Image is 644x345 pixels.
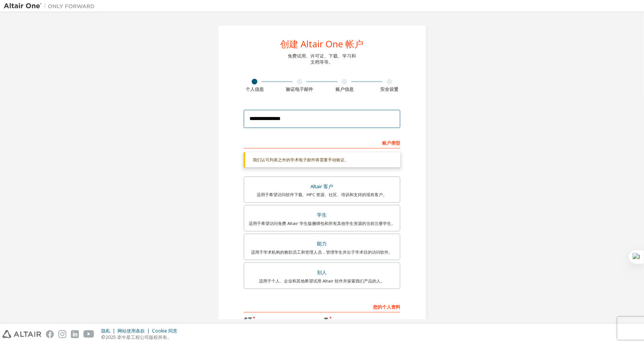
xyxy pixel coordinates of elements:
[105,334,172,340] font: 2025 牵牛星工程公司版权所有。
[249,192,395,198] div: 适用于希望访问软件下载、HPC 资源、社区、培训和支持的现有客户。
[2,330,41,338] img: altair_logo.svg
[322,86,367,92] div: 账户信息
[249,267,395,278] div: 别人
[249,239,395,249] div: 能力
[249,220,395,226] div: 适用于希望访问免费 Altair 学生版捆绑包和所有其他学生资源的当前注册学生。
[101,334,182,340] p: ©
[46,330,54,338] img: facebook.svg
[152,328,182,334] div: Cookie 同意
[71,330,79,338] img: linkedin.svg
[277,86,322,92] div: 验证电子邮件
[244,152,400,167] div: 我们认可列表之外的学术电子邮件将需要手动验证。
[280,39,364,48] div: 创建 Altair One 帐户
[4,2,99,10] img: 牵牛星一号
[367,86,412,92] div: 安全设置
[249,210,395,220] div: 学生
[244,136,400,148] div: 账户类型
[83,330,94,338] img: youtube.svg
[249,278,395,284] div: 适用于个人、企业和其他希望试用 Altair 软件并探索我们产品的人。
[101,328,118,334] div: 隐私
[249,249,395,255] div: 适用于学术机构的教职员工和管理人员，管理学生并出于学术目的访问软件。
[288,53,356,65] div: 免费试用、许可证、下载、学习和 文档等等。
[118,328,152,334] div: 网站使用条款
[324,316,401,322] label: 姓
[244,300,400,312] div: 您的个人资料
[232,86,277,92] div: 个人信息
[58,330,66,338] img: instagram.svg
[244,316,320,322] label: 名字
[249,181,395,192] div: Altair 客户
